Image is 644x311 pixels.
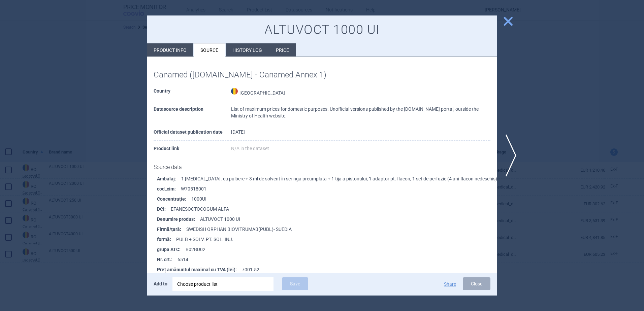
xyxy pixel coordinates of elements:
[231,88,238,95] img: Romania
[157,234,497,244] li: PULB + SOLV. PT. SOL. INJ.
[282,277,308,290] button: Save
[157,265,242,275] strong: Preț amănuntul maximal cu TVA (lei) :
[154,83,231,102] th: Country
[177,277,269,291] div: Choose product list
[226,43,269,57] li: History log
[154,22,490,38] h1: ALTUVOCT 1000 UI
[157,184,497,194] li: W70518001
[157,254,178,265] strong: Nr. crt. :
[147,43,193,57] li: Product info
[157,204,497,214] li: EFANESOCTOCOGUM ALFA
[172,277,273,291] div: Choose product list
[157,244,186,254] strong: grupa ATC :
[157,194,191,204] strong: Concentrație :
[157,265,497,275] li: 7001.52
[194,43,225,57] li: Source
[231,83,490,102] td: [GEOGRAPHIC_DATA]
[157,234,176,244] strong: formă :
[157,244,497,254] li: B02BD02
[444,282,456,286] button: Share
[157,204,171,214] strong: DCI :
[157,184,181,194] strong: cod_cim :
[157,224,186,234] strong: Firmă/țară :
[231,101,490,124] td: List of maximum prices for domestic purposes. Unofficial versions published by the [DOMAIN_NAME] ...
[157,224,497,234] li: SWEDISH ORPHAN BIOVITRUMAB(PUBL)- SUEDIA
[157,214,200,224] strong: Denumire produs :
[269,43,296,57] li: Price
[157,174,497,184] li: 1 [MEDICAL_DATA]. cu pulbere + 3 ml de solvent în seringa preumpluta + 1 tija a pistonului, 1 ada...
[157,194,497,204] li: 1000UI
[154,124,231,141] th: Official dataset publication date
[157,254,497,265] li: 6514
[154,101,231,124] th: Datasource description
[154,277,167,290] p: Add to
[157,174,181,184] strong: Ambalaj :
[154,141,231,157] th: Product link
[154,70,490,80] h1: Canamed ([DOMAIN_NAME] - Canamed Annex 1)
[231,124,490,141] td: [DATE]
[157,214,497,224] li: ALTUVOCT 1000 UI
[463,277,490,290] button: Close
[231,146,269,151] span: N/A in the dataset
[154,164,490,170] h1: Source data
